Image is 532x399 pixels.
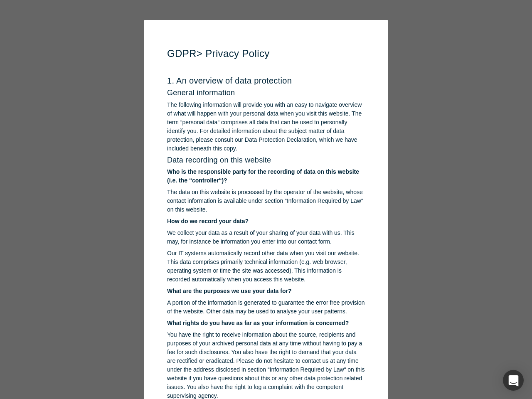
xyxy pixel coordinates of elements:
[167,249,365,284] p: Our IT systems automatically record other data when you visit our website. This data comprises pr...
[167,76,365,86] h2: 1. An overview of data protection
[167,218,249,224] strong: How do we record your data?
[167,320,349,326] strong: What rights do you have as far as your information is concerned?
[167,156,365,165] h3: Data recording on this website
[167,46,365,61] h1: GDPR > Privacy Policy
[167,298,365,316] p: A portion of the information is generated to guarantee the error free provision of the website. O...
[167,89,365,98] h3: General information
[167,168,359,184] strong: Who is the responsible party for the recording of data on this website (i.e. the “controller“)?
[167,101,365,153] p: The following information will provide you with an easy to navigate overview of what will happen ...
[167,188,365,214] p: The data on this website is processed by the operator of the website, whose contact information i...
[167,288,292,294] strong: What are the purposes we use your data for?
[167,229,365,246] p: We collect your data as a result of your sharing of your data with us. This may, for instance be ...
